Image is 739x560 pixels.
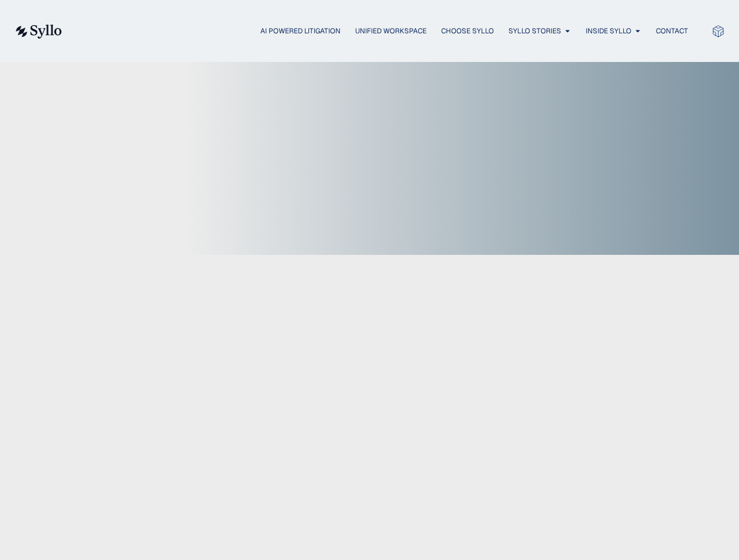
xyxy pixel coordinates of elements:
[260,26,341,36] a: AI Powered Litigation
[656,26,688,36] a: Contact
[355,26,427,36] a: Unified Workspace
[85,26,688,37] div: Menu Toggle
[14,25,62,39] img: syllo
[508,26,561,36] a: Syllo Stories
[441,26,494,36] a: Choose Syllo
[85,26,688,37] nav: Menu
[586,26,631,36] a: Inside Syllo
